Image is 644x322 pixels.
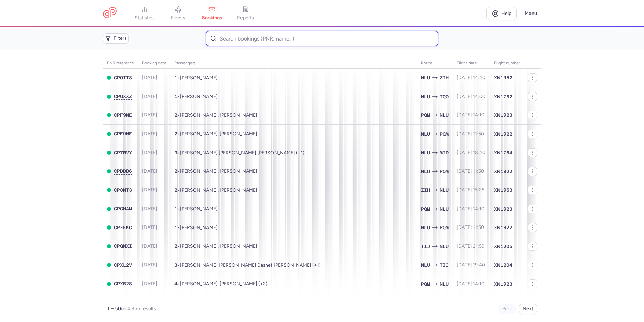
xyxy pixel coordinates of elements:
span: Paula VAZQUEZ TEPETITLA, Alma Hazel ZAMORA SALAZAR, Ricardo GARCIA ROBLES [180,150,304,156]
span: Filters [114,36,127,41]
span: Thomas Raymond WEST JR [180,75,218,81]
span: XN1764 [494,149,512,156]
th: Booking date [138,58,170,69]
span: CPGXXZ [114,93,132,99]
span: NLU [440,280,449,288]
span: 2 [174,187,178,193]
span: 3 [174,150,178,155]
span: NLU [440,243,449,250]
span: XN1923 [494,112,512,118]
span: CPXL2V [114,262,132,268]
span: XN1953 [494,187,512,193]
span: [DATE] 19:40 [457,262,485,268]
span: 1 [174,75,178,80]
span: 4 [174,281,178,286]
span: flights [171,15,185,21]
span: • [174,150,304,156]
button: Next [519,304,537,314]
span: NLU [421,168,430,175]
a: Help [486,7,517,20]
span: • [174,281,267,287]
span: NLU [421,149,430,156]
span: • [174,131,257,137]
span: TIJ [421,243,430,250]
button: CPGHAM [114,206,132,212]
span: [DATE] 15:25 [457,187,484,193]
span: NLU [421,130,430,138]
span: • [174,187,257,193]
span: [DATE] [142,75,157,80]
span: [DATE] [142,131,157,137]
span: XN1922 [494,131,512,137]
span: TQO [440,93,449,100]
a: reports [229,6,262,21]
button: CPQNXI [114,243,132,249]
span: [DATE] 11:50 [457,168,484,174]
th: Passengers [170,58,417,69]
span: Joshua Hugh EGLESE [180,225,218,231]
button: CPF9NE [114,112,132,118]
span: [DATE] 14:10 [457,281,484,287]
button: CPXB2S [114,281,132,287]
span: 1 [174,206,178,211]
span: [DATE] [142,262,157,268]
span: [DATE] [142,168,157,174]
span: Joshua Hugh EGLESE [180,206,218,212]
span: CP7WVY [114,150,132,155]
button: CPXEKC [114,225,132,231]
span: [DATE] 14:10 [457,206,484,212]
button: CPXL2V [114,262,132,268]
span: bookings [202,15,222,21]
span: XN1952 [494,74,512,81]
span: NLU [440,186,449,194]
span: Gerrit Willem LUIMES, Dirk Christiaan DE REUS [180,112,257,118]
span: 2 [174,131,178,136]
button: CPDDB6 [114,168,132,174]
button: CPOIT8 [114,75,132,81]
span: Help [501,11,511,16]
button: CP8NT3 [114,187,132,193]
button: CP7WVY [114,150,132,156]
span: [DATE] [142,112,157,118]
span: PQM [421,280,430,288]
span: CPOIT8 [114,75,132,80]
span: TIJ [440,261,449,269]
span: NLU [421,261,430,269]
span: 2 [174,243,178,249]
span: 2 [174,112,178,118]
span: Norma MENDOZA ORTIZ, Ashanty Dasnef RAMIREZ MENDOZA, Cassandra RAMIREZ MENDOZA [180,262,321,268]
span: [DATE] 21:59 [457,243,484,249]
span: NLU [421,93,430,100]
span: XN1922 [494,168,512,175]
span: • [174,75,218,81]
input: Search bookings (PNR, name...) [206,31,438,46]
span: • [174,206,218,212]
span: XN1782 [494,93,512,100]
a: bookings [195,6,229,21]
span: statistics [135,15,155,21]
span: XN1923 [494,280,512,287]
span: NLU [421,74,430,81]
span: [DATE] [142,150,157,155]
span: [DATE] [142,93,157,99]
span: [DATE] 14:40 [457,75,485,80]
span: • [174,262,321,268]
span: XN1205 [494,243,512,250]
span: Clement MOUILLARD [180,93,218,99]
span: • [174,225,218,231]
span: [DATE] 18:40 [457,150,485,155]
th: Route [417,58,453,69]
th: PNR reference [103,58,138,69]
span: CPF9NE [114,131,132,136]
th: flight date [453,58,490,69]
span: 1 [174,93,178,99]
span: [DATE] [142,224,157,230]
span: Cecilia SALINAS, Agustin Horacio OTAMENDI, Inaki OTAMENDI, Felipe OTAMENDI [180,281,267,287]
span: reports [237,15,254,21]
span: [DATE] 14:00 [457,93,485,99]
a: CitizenPlane red outlined logo [103,7,117,20]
